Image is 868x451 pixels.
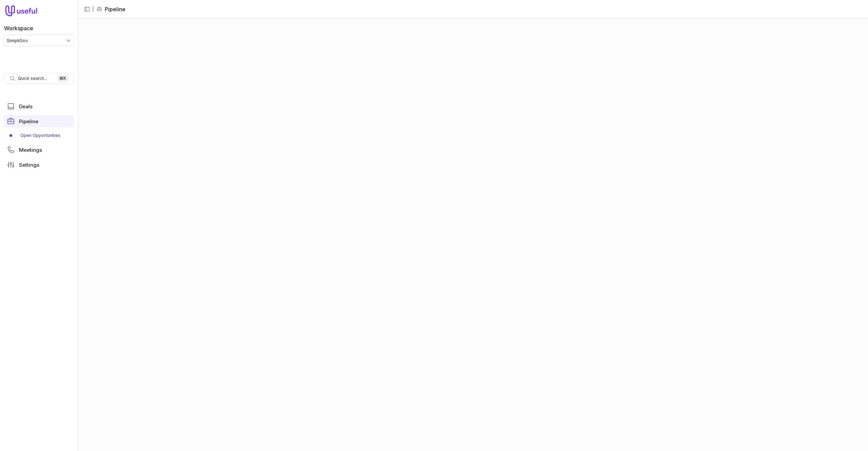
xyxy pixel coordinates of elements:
a: Settings [4,159,74,171]
kbd: ⌘ K [57,75,68,82]
li: Pipeline [97,5,125,13]
a: Pipeline [4,115,74,127]
span: Pipeline [19,119,38,124]
button: Collapse sidebar [82,4,92,14]
span: Deals [19,104,33,109]
div: Pipeline submenu [4,130,74,141]
span: Meetings [19,147,42,152]
a: Deals [4,100,74,112]
a: Open Opportunities [4,130,74,141]
span: Quick search... [18,76,47,81]
label: Workspace [4,24,33,32]
a: Meetings [4,144,74,156]
span: | [92,5,94,13]
span: Settings [19,162,39,167]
